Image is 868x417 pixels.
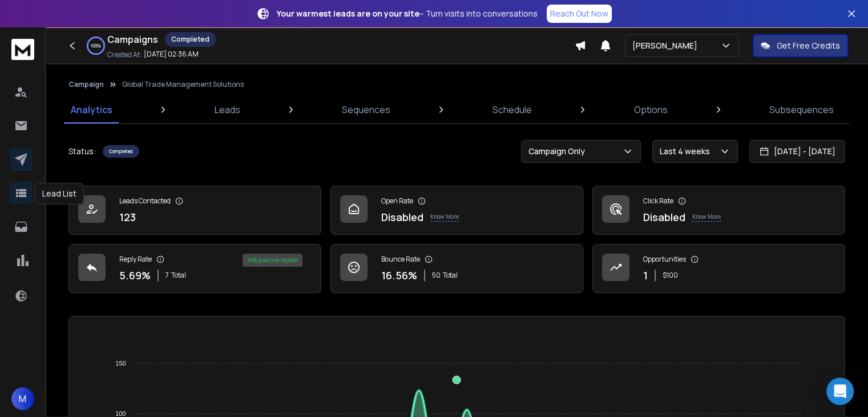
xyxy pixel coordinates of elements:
p: Last 4 weeks [660,146,714,157]
div: Completed [103,145,139,158]
button: M [11,387,34,410]
p: 5.69 % [119,267,151,283]
p: Status: [68,146,96,157]
p: Bounce Rate [381,255,420,264]
p: Reply Rate [119,255,152,264]
p: Click Rate [643,197,673,206]
p: Schedule [492,103,532,117]
div: Completed [165,32,216,47]
p: Sequences [342,103,390,117]
a: Click RateDisabledKnow More [592,186,845,235]
p: Created At: [107,50,142,59]
div: Open Intercom Messenger [826,378,854,405]
p: Open Rate [381,197,413,206]
p: Leads [215,103,240,117]
p: Leads Contacted [119,197,171,206]
p: Get Free Credits [777,40,840,51]
p: 123 [119,209,136,225]
p: 1 [643,267,648,283]
span: Total [171,271,186,280]
div: Lead List [35,183,84,205]
button: [DATE] - [DATE] [749,140,845,163]
p: – Turn visits into conversations [277,8,538,19]
a: Bounce Rate16.56%50Total [330,244,583,293]
p: [PERSON_NAME] [632,40,702,51]
a: Leads [208,96,247,123]
tspan: 150 [116,360,126,367]
a: Subsequences [762,96,841,123]
p: Campaign Only [528,146,590,157]
a: Options [627,96,674,123]
h1: Campaigns [107,33,158,46]
a: Opportunities1$100 [592,244,845,293]
p: Know More [430,212,459,222]
p: Disabled [643,209,685,225]
p: [DATE] 02:36 AM [144,50,199,59]
p: Opportunities [643,255,686,264]
p: Reach Out Now [550,8,608,19]
a: Sequences [335,96,397,123]
a: Reply Rate5.69%7Total14% positive replies [68,244,321,293]
a: Reach Out Now [547,5,612,23]
a: Schedule [486,96,539,123]
p: Options [633,103,667,117]
strong: Your warmest leads are on your site [277,8,419,19]
tspan: 100 [116,410,126,417]
button: Get Free Credits [753,34,848,57]
a: Analytics [64,96,119,123]
div: 14 % positive replies [243,254,302,267]
p: $ 100 [663,271,678,280]
a: Leads Contacted123 [68,186,321,235]
p: Subsequences [769,103,834,117]
p: 16.56 % [381,267,417,283]
p: Analytics [71,103,112,117]
p: Disabled [381,209,423,225]
p: 100 % [91,42,101,49]
img: logo [11,39,34,60]
button: Campaign [68,80,104,89]
p: Global Trade Management Solutions [122,80,244,89]
p: Know More [692,212,721,222]
span: Total [443,271,458,280]
span: 50 [432,271,441,280]
a: Open RateDisabledKnow More [330,186,583,235]
span: 7 [165,271,169,280]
